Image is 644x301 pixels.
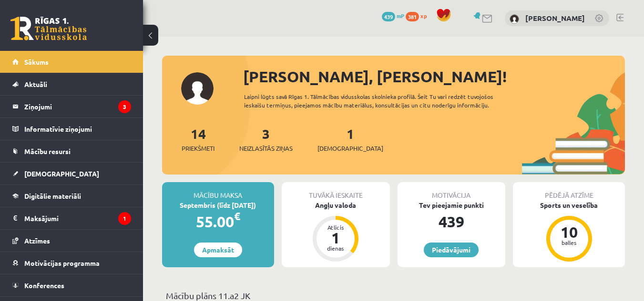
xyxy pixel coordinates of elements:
[12,185,131,207] a: Digitālie materiāli
[24,281,64,290] span: Konferences
[12,118,131,140] a: Informatīvie ziņojumi
[12,51,131,73] a: Sākums
[282,182,390,200] div: Tuvākā ieskaite
[12,252,131,274] a: Motivācijas programma
[382,12,404,19] a: 439 mP
[555,240,583,245] div: balles
[12,73,131,95] a: Aktuāli
[24,259,100,267] span: Motivācijas programma
[398,210,506,233] div: 439
[162,182,274,200] div: Mācību maksa
[282,200,390,210] div: Angļu valoda
[12,230,131,252] a: Atzīmes
[424,243,479,257] a: Piedāvājumi
[555,224,583,240] div: 10
[321,230,350,245] div: 1
[24,192,81,200] span: Digitālie materiāli
[24,80,47,88] span: Aktuāli
[243,65,625,88] div: [PERSON_NAME], [PERSON_NAME]!
[24,118,131,140] legend: Informatīvie ziņojumi
[420,12,427,19] span: xp
[398,182,506,200] div: Motivācija
[118,212,131,225] i: 1
[239,144,293,153] span: Neizlasītās ziņas
[12,140,131,162] a: Mācību resursi
[162,200,274,210] div: Septembris (līdz [DATE])
[244,92,522,109] div: Laipni lūgts savā Rīgas 1. Tālmācības vidusskolas skolnieka profilā. Šeit Tu vari redzēt tuvojošo...
[118,100,131,113] i: 3
[513,200,625,263] a: Sports un veselība 10 balles
[317,125,383,153] a: 1[DEMOGRAPHIC_DATA]
[10,17,87,40] a: Rīgas 1. Tālmācības vidusskola
[194,243,242,257] a: Apmaksāt
[24,96,131,117] legend: Ziņojumi
[282,200,390,263] a: Angļu valoda Atlicis 1 dienas
[24,58,49,66] span: Sākums
[321,245,350,251] div: dienas
[525,13,585,23] a: [PERSON_NAME]
[12,207,131,229] a: Maksājumi1
[182,125,215,153] a: 14Priekšmeti
[510,14,519,24] img: Anastasija Pozņakova
[12,274,131,296] a: Konferences
[406,12,431,19] a: 381 xp
[24,207,131,229] legend: Maksājumi
[24,236,50,245] span: Atzīmes
[12,96,131,117] a: Ziņojumi3
[513,200,625,210] div: Sports un veselība
[398,200,506,210] div: Tev pieejamie punkti
[317,144,383,153] span: [DEMOGRAPHIC_DATA]
[12,163,131,184] a: [DEMOGRAPHIC_DATA]
[162,210,274,233] div: 55.00
[513,182,625,200] div: Pēdējā atzīme
[182,144,215,153] span: Priekšmeti
[397,12,404,19] span: mP
[382,12,395,21] span: 439
[24,147,71,155] span: Mācību resursi
[234,209,240,223] span: €
[24,169,99,178] span: [DEMOGRAPHIC_DATA]
[239,125,293,153] a: 3Neizlasītās ziņas
[321,224,350,230] div: Atlicis
[406,12,419,21] span: 381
